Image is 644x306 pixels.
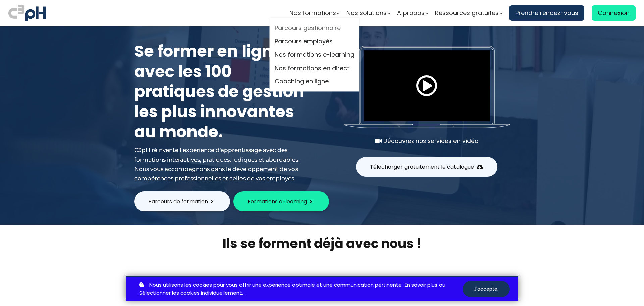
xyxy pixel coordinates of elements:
a: Connexion [592,5,636,21]
p: ou . [138,281,463,298]
span: Nos solutions [346,8,387,18]
button: J'accepte. [463,281,510,297]
a: Parcours employés [275,37,354,47]
img: logo C3PH [8,3,46,23]
span: Parcours de formation [148,197,208,206]
button: Formations e-learning [233,191,329,211]
a: Nos formations en direct [275,63,354,73]
span: Ressources gratuites [435,8,499,18]
button: Télécharger gratuitement le catalogue [356,157,497,177]
a: Nos formations e-learning [275,50,354,60]
a: Coaching en ligne [275,77,354,87]
a: Parcours gestionnaire [275,23,354,33]
span: Nous utilisons les cookies pour vous offrir une expérience optimale et une communication pertinente. [149,281,403,289]
span: Formations e-learning [248,197,307,206]
span: Prendre rendez-vous [515,8,578,18]
span: A propos [397,8,425,18]
a: Prendre rendez-vous [509,5,584,21]
h1: Se former en ligne avec les 100 pratiques de gestion les plus innovantes au monde. [134,41,309,142]
span: Télécharger gratuitement le catalogue [370,163,474,171]
h2: Ils se forment déjà avec nous ! [126,235,518,252]
div: Découvrez nos services en vidéo [344,136,510,146]
a: En savoir plus [405,281,437,289]
span: Connexion [598,8,630,18]
div: C3pH réinvente l’expérience d'apprentissage avec des formations interactives, pratiques, ludiques... [134,145,309,183]
a: Sélectionner les cookies individuellement. [139,289,243,297]
span: Nos formations [289,8,336,18]
button: Parcours de formation [134,191,230,211]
